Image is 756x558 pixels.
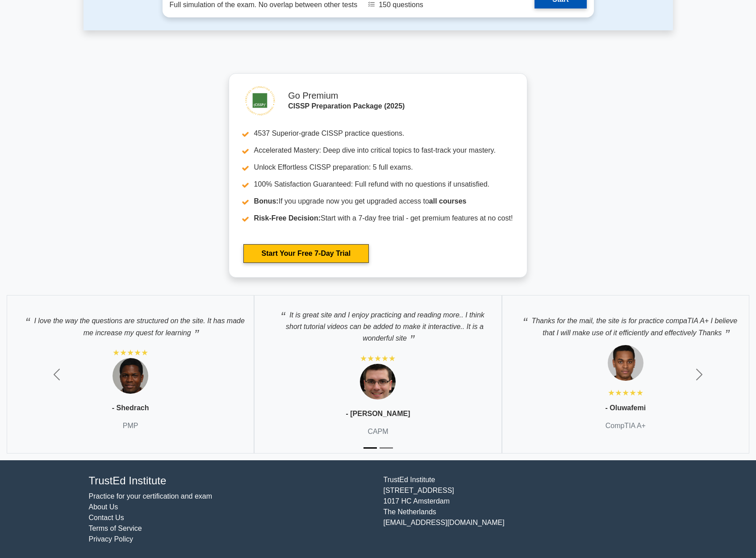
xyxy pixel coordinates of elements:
div: TrustEd Institute [STREET_ADDRESS] 1017 HC Amsterdam The Netherlands [EMAIL_ADDRESS][DOMAIN_NAME] [378,475,673,545]
a: Terms of Service [89,525,142,532]
a: Contact Us [89,514,124,521]
p: - [PERSON_NAME] [346,408,410,419]
img: Testimonial 1 [360,364,396,400]
a: Start Your Free 7-Day Trial [243,244,369,263]
p: CompTIA A+ [606,421,646,431]
div: ★★★★★ [360,353,396,364]
p: - Shedrach [112,403,149,413]
p: I love the way the questions are structured on the site. It has made me increase my quest for lea... [16,310,245,338]
a: Privacy Policy [89,535,134,543]
h4: TrustEd Institute [89,475,373,487]
img: Testimonial 1 [608,345,643,381]
p: Thanks for the mail, the site is for practice compaTIA A+ I believe that I will make use of it ef... [511,310,740,338]
p: CAPM [368,426,388,437]
button: Slide 2 [380,443,393,453]
p: PMP [123,421,138,431]
div: ★★★★★ [608,387,643,398]
a: About Us [89,503,118,511]
p: It is great site and I enjoy practicing and reading more.. I think short tutorial videos can be a... [263,304,492,344]
img: Testimonial 1 [113,358,148,394]
div: ★★★★★ [113,347,148,358]
p: - Oluwafemi [605,403,646,413]
button: Slide 1 [363,443,377,453]
a: Practice for your certification and exam [89,492,213,500]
